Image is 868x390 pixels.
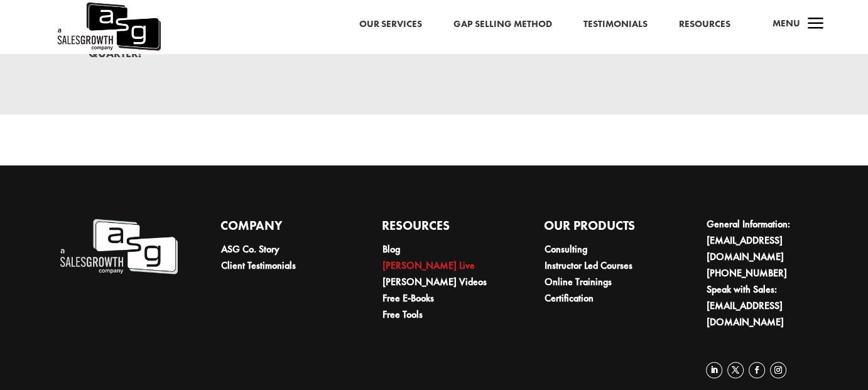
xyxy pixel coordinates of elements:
span: a [803,12,828,37]
a: Client Testimonials [221,259,296,272]
h4: Company [220,216,340,241]
a: Gap Selling Method [453,16,552,33]
img: A Sales Growth Company [58,216,178,277]
a: Our Services [359,16,422,33]
a: Consulting [545,242,587,256]
a: [PHONE_NUMBER] [707,266,787,279]
a: Follow on X [727,362,744,378]
a: [PERSON_NAME] Live [382,259,475,272]
a: Blog [382,242,400,256]
a: Certification [545,291,594,305]
a: [EMAIL_ADDRESS][DOMAIN_NAME] [707,234,784,263]
a: Follow on Facebook [749,362,765,378]
a: Free Tools [382,308,423,321]
a: [EMAIL_ADDRESS][DOMAIN_NAME] [707,299,784,328]
a: [PERSON_NAME] Videos [382,275,487,288]
a: Follow on LinkedIn [706,362,722,378]
a: Testimonials [583,16,648,33]
h4: Our Products [544,216,664,241]
a: Follow on Instagram [770,362,786,378]
li: Speak with Sales: [707,281,826,330]
a: Free E-Books [382,291,434,305]
a: Resources [679,16,730,33]
h4: Resources [382,216,502,241]
a: ASG Co. Story [221,242,279,256]
a: Instructor Led Courses [545,259,632,272]
span: Menu [773,17,800,30]
li: General Information: [707,216,826,265]
a: Online Trainings [545,275,612,288]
